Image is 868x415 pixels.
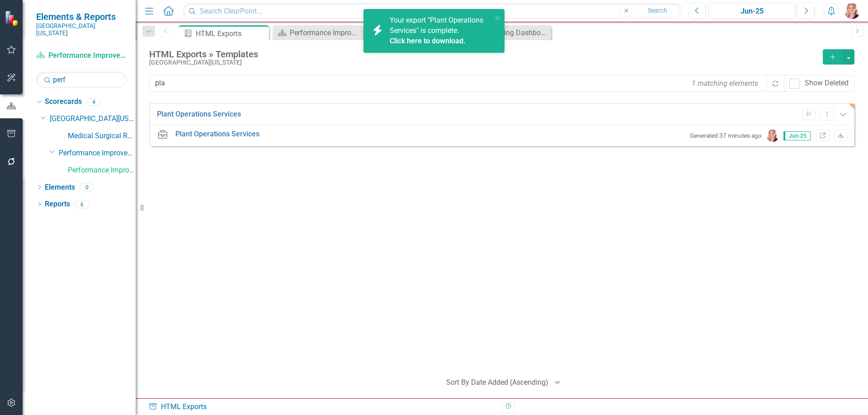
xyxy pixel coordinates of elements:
[290,27,361,38] div: Performance Improvement Dashboard
[390,16,490,47] span: Your export "Plant Operations Services" is complete.
[708,3,795,19] button: Jun-25
[648,7,667,14] span: Search
[50,114,136,124] a: [GEOGRAPHIC_DATA][US_STATE]
[844,3,860,19] img: Tiffany LaCoste
[390,37,466,45] a: Click here to download.
[68,165,136,176] a: Performance Improvement
[275,27,361,38] a: Performance Improvement Dashboard
[712,6,792,17] div: Jun-25
[196,28,267,39] div: HTML Exports
[495,13,501,23] button: close
[45,199,70,210] a: Reports
[783,131,811,140] span: Jun-25
[635,5,680,17] button: Search
[689,76,760,91] div: 1 matching elements
[75,201,89,208] div: 6
[690,131,762,140] small: Generated 37 minutes ago
[36,22,127,37] small: [GEOGRAPHIC_DATA][US_STATE]
[766,129,779,142] img: Tiffany LaCoste
[149,49,818,59] div: HTML Exports » Templates
[59,148,136,159] a: Performance Improvement Services
[149,75,767,92] input: Filter Templates...
[36,72,127,88] input: Search Below...
[183,3,682,19] input: Search ClearPoint...
[805,78,849,89] div: Show Deleted
[45,182,75,193] a: Elements
[149,59,818,66] div: [GEOGRAPHIC_DATA][US_STATE]
[175,129,259,140] a: Plant Operations Services
[86,98,101,106] div: 4
[478,27,549,38] div: Accounting Dashboard
[36,11,127,22] span: Elements & Reports
[45,97,82,107] a: Scorecards
[68,131,136,141] a: Medical Surgical Rehab
[148,402,495,412] div: HTML Exports
[5,10,20,26] img: ClearPoint Strategy
[36,51,127,61] a: Performance Improvement
[157,109,241,120] a: Plant Operations Services
[80,183,94,191] div: 0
